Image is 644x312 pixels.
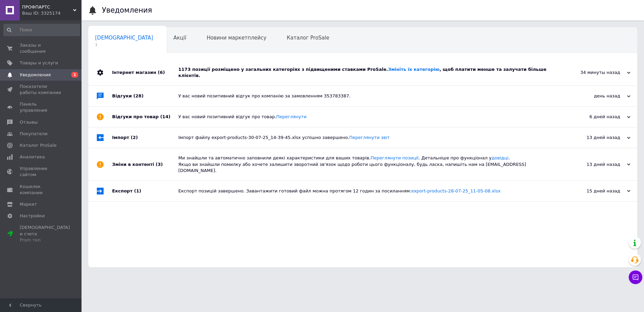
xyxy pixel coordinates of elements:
span: Покупатели [20,131,48,137]
span: [DEMOGRAPHIC_DATA] [95,35,153,41]
div: 6 дней назад [562,114,630,120]
span: Новини маркетплейсу [207,35,266,41]
span: 1 [95,42,153,47]
a: Переглянути позиції [371,155,418,160]
div: У вас новий позитивний відгук про компанію за замовленням 353783387. [178,93,562,99]
div: день назад [562,93,630,99]
span: 1 [71,72,78,78]
span: Товары и услуги [20,60,58,66]
span: Акції [174,35,186,41]
span: (3) [156,162,163,167]
div: Зміни в контенті [112,148,178,181]
div: Prom топ [20,237,70,243]
button: Чат с покупателем [629,270,642,284]
span: Кошелек компании [20,184,63,196]
div: 13 дней назад [562,135,630,141]
a: export-products-28-07-25_11-05-08.xlsx [411,188,501,193]
span: Маркет [20,201,37,207]
div: Ми знайшли та автоматично заповнили деякі характеристики для ваших товарів. . Детальніше про функ... [178,155,562,174]
span: ПРОФПАРТС [22,4,73,10]
div: 13 дней назад [562,161,630,168]
span: Уведомления [20,72,51,78]
div: 34 минуты назад [562,69,630,76]
span: (6) [158,70,165,75]
input: Поиск [3,24,80,36]
a: Переглянути [276,114,306,119]
span: Управление сайтом [20,166,63,178]
a: Переглянути звіт [349,135,390,140]
div: Імпорт файлу export-products-30-07-25_14-39-45.xlsx успішно завершено. [178,135,562,141]
div: 1173 позиції розміщено у загальних категоріях з підвищеними ставками ProSale. , щоб платити менше... [178,66,562,79]
div: Ваш ID: 3325174 [22,10,82,16]
span: Отзывы [20,119,38,125]
a: Змініть їх категорію [388,67,439,72]
h1: Уведомления [102,6,152,14]
div: Відгуки про товар [112,107,178,127]
div: Експорт позицій завершено. Завантажити готовий файл можна протягом 12 годин за посиланням: [178,188,562,194]
span: (14) [160,114,171,119]
span: Заказы и сообщения [20,42,63,54]
span: Каталог ProSale [20,142,56,149]
span: Показатели работы компании [20,83,63,96]
div: У вас новий позитивний відгук про товар. [178,114,562,120]
span: (2) [131,135,138,140]
div: 15 дней назад [562,188,630,194]
span: Панель управления [20,101,63,113]
span: [DEMOGRAPHIC_DATA] и счета [20,224,70,243]
div: Імпорт [112,127,178,148]
div: Відгуки [112,86,178,106]
span: Каталог ProSale [287,35,329,41]
span: Аналитика [20,154,45,160]
a: довідці [491,155,508,160]
div: Експорт [112,181,178,201]
span: (1) [134,188,141,193]
div: Інтернет магазин [112,60,178,85]
span: Настройки [20,213,44,219]
span: (28) [133,93,144,98]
